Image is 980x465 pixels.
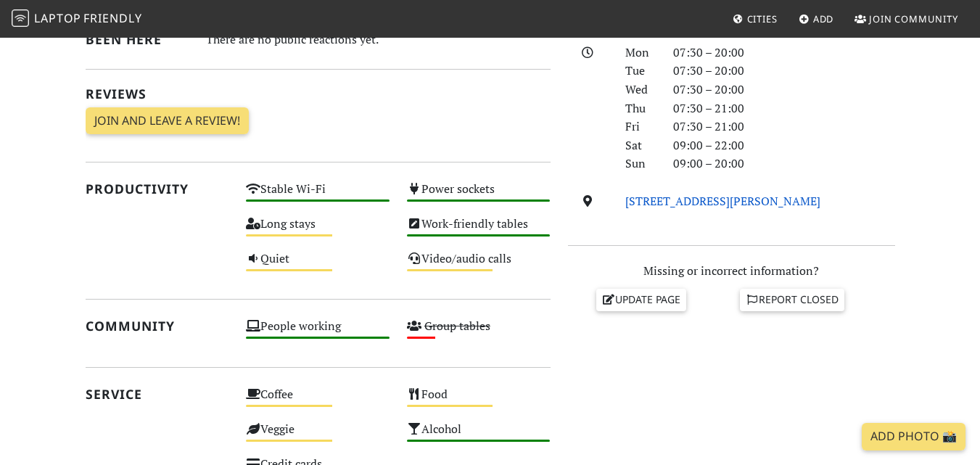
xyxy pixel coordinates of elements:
div: 07:30 – 21:00 [664,99,904,118]
div: 07:30 – 20:00 [664,81,904,99]
a: LaptopFriendly LaptopFriendly [12,7,142,32]
h2: Been here [86,32,189,47]
div: Fri [617,118,664,136]
h2: Productivity [86,181,229,197]
div: Veggie [237,419,398,453]
div: Long stays [237,213,398,248]
a: Update page [596,289,686,310]
div: Thu [617,99,664,118]
a: Cities [727,6,783,32]
h2: Community [86,318,229,334]
a: Add [793,6,840,32]
span: Add [813,12,834,25]
a: Report closed [740,289,844,310]
h2: Reviews [86,86,551,102]
img: LaptopFriendly [12,9,29,27]
div: Video/audio calls [398,248,559,283]
span: Cities [747,12,778,25]
div: Food [398,384,559,419]
div: Power sockets [398,178,559,213]
div: Stable Wi-Fi [237,178,398,213]
h2: Service [86,387,229,402]
div: Mon [617,44,664,62]
div: 07:30 – 20:00 [664,62,904,81]
div: Coffee [237,384,398,419]
a: [STREET_ADDRESS][PERSON_NAME] [625,193,820,209]
p: Missing or incorrect information? [568,262,895,281]
a: Join and leave a review! [86,107,249,135]
div: Wed [617,81,664,99]
div: Work-friendly tables [398,213,559,248]
div: Quiet [237,248,398,283]
div: Alcohol [398,419,559,453]
div: People working [237,316,398,350]
s: Group tables [424,318,490,334]
div: There are no public reactions yet. [206,29,551,50]
a: Join Community [849,6,964,32]
div: 07:30 – 21:00 [664,118,904,136]
div: 09:00 – 20:00 [664,155,904,173]
div: Sun [617,155,664,173]
div: Sat [617,136,664,155]
div: 07:30 – 20:00 [664,44,904,62]
span: Laptop [34,10,81,26]
a: Add Photo 📸 [862,423,965,450]
div: Tue [617,62,664,81]
span: Join Community [869,12,958,25]
span: Friendly [83,10,141,26]
div: 09:00 – 22:00 [664,136,904,155]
